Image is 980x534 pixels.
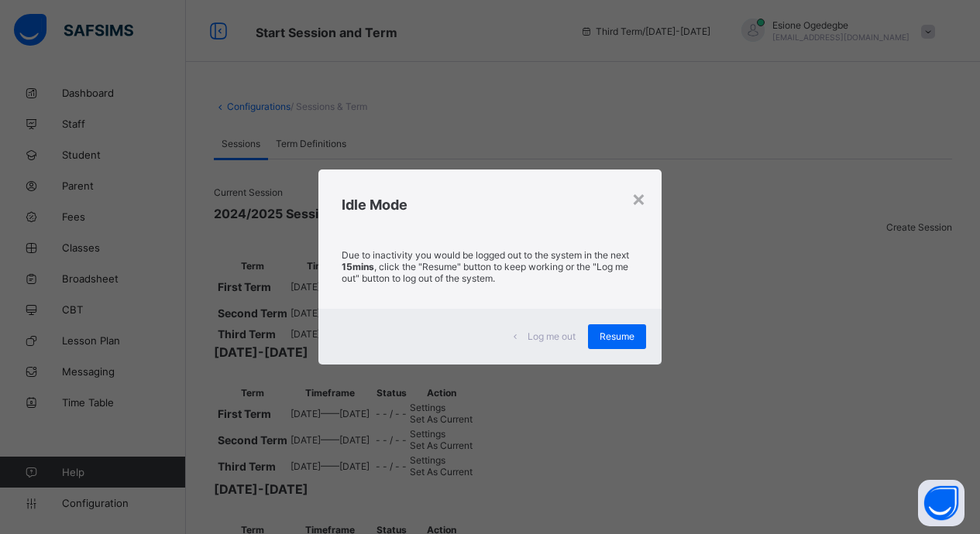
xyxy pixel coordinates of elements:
[528,330,576,342] span: Log me out
[342,261,374,272] strong: 15mins
[631,185,646,211] div: ×
[342,249,638,284] p: Due to inactivity you would be logged out to the system in the next , click the "Resume" button t...
[918,480,965,526] button: Open asap
[600,330,634,342] span: Resume
[342,197,638,213] h2: Idle Mode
